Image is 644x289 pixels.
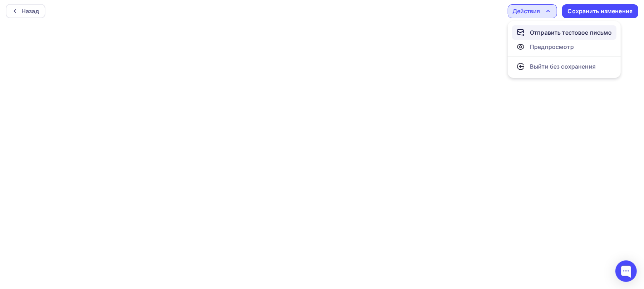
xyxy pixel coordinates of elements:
ul: Действия [508,21,621,78]
div: Отправить тестовое письмо [530,28,612,37]
div: Выйти без сохранения [530,62,596,71]
button: Действия [508,4,557,18]
div: Предпросмотр [530,43,574,51]
div: Сохранить изменения [568,7,633,15]
div: Назад [21,7,39,15]
div: Действия [512,7,540,15]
